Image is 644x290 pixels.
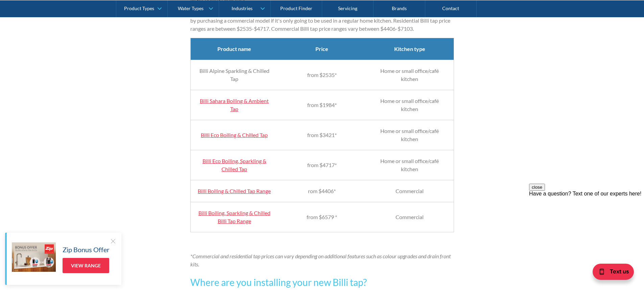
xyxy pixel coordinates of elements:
[190,8,454,33] p: It's important to choose a model that will accommodate your kitchen's needs. There's no need to o...
[190,239,454,247] p: ‍
[198,188,271,194] a: Billi Boiling & Chilled Tap Range
[190,253,451,267] em: *Commercial and residential tap prices can vary depending on additional features such as colour u...
[190,275,454,289] h3: Where are you installing your new Billi tap?
[278,90,366,120] td: from $1984*
[278,120,366,150] td: from $3421*
[124,5,154,11] div: Product Types
[12,242,56,272] img: Zip Bonus Offer
[190,60,278,90] td: Billi Alpine Sparkling & Chilled Tap
[178,5,204,11] div: Water Types
[366,202,454,232] td: Commercial
[201,132,268,138] a: Billi Eco Boiling & Chilled Tap
[394,46,425,52] strong: Kitchen type
[278,202,366,232] td: from $6579 *
[366,180,454,202] td: Commercial
[63,244,110,255] h5: Zip Bonus Offer
[200,98,269,112] a: Billi Sahara Boiling & Ambient Tap
[63,258,109,273] a: View Range
[590,256,644,290] iframe: podium webchat widget bubble
[278,60,366,90] td: from $2535*
[202,158,266,172] a: Billi Eco Boiling, Sparkling & Chilled Tap
[278,180,366,202] td: rom $4406*
[366,60,454,90] td: Home or small office/café kitchen
[198,210,270,224] a: Billi Boiling, Sparkling & Chilled Billi Tap Range
[366,90,454,120] td: Home or small office/café kitchen
[217,46,251,52] strong: Product name
[232,5,253,11] div: Industries
[366,120,454,150] td: Home or small office/café kitchen
[366,150,454,180] td: Home or small office/café kitchen
[315,46,328,52] strong: Price
[529,184,644,265] iframe: podium webchat widget prompt
[278,150,366,180] td: from $4717*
